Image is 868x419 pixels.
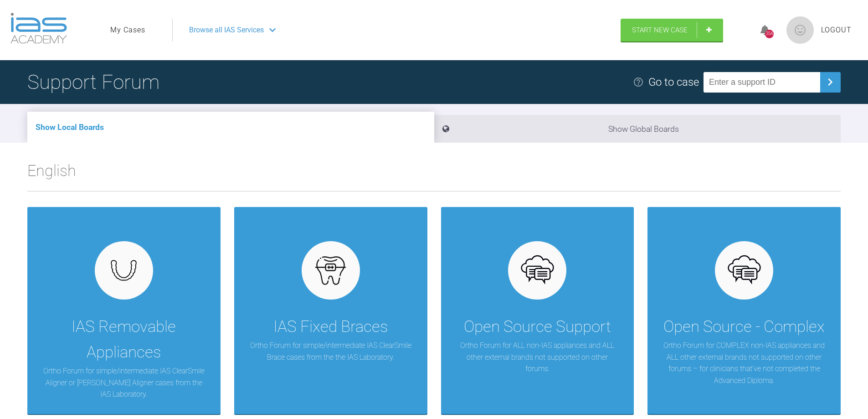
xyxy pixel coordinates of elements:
img: profile.png [786,16,814,44]
img: logo-light.3e3ef733.png [10,13,67,44]
h2: English [27,158,841,191]
p: Ortho Forum for ALL non-IAS appliances and ALL other external brands not supported on other forums. [455,340,621,375]
a: IAS Removable AppliancesOrtho Forum for simple/intermediate IAS ClearSmile Aligner or [PERSON_NAM... [27,207,221,414]
a: Open Source - ComplexOrtho Forum for COMPLEX non-IAS appliances and ALL other external brands not... [647,207,841,414]
p: Ortho Forum for simple/intermediate IAS ClearSmile Aligner or [PERSON_NAME] Aligner cases from th... [41,365,207,400]
p: Ortho Forum for simple/intermediate IAS ClearSmile Brace cases from the the IAS Laboratory. [248,340,414,363]
li: Show Global Boards [434,115,841,143]
input: Enter a support ID [704,72,820,93]
a: IAS Fixed BracesOrtho Forum for simple/intermediate IAS ClearSmile Brace cases from the the IAS L... [234,207,427,414]
img: chevronRight.28bd32b0.svg [823,75,837,89]
a: Open Source SupportOrtho Forum for ALL non-IAS appliances and ALL other external brands not suppo... [441,207,634,414]
img: fixed.9f4e6236.svg [313,253,348,288]
span: Start New Case [632,26,688,34]
div: IAS Removable Appliances [41,314,207,365]
img: opensource.6e495855.svg [520,253,555,288]
div: Open Source - Complex [663,314,825,340]
p: Ortho Forum for COMPLEX non-IAS appliances and ALL other external brands not supported on other f... [661,340,827,386]
div: 354 [765,30,774,38]
img: opensource.6e495855.svg [727,253,762,288]
a: Start New Case [621,19,723,41]
div: Go to case [648,73,699,91]
a: Logout [821,24,852,36]
div: Open Source Support [464,314,611,340]
li: Show Local Boards [27,112,434,143]
a: My Cases [110,24,145,36]
img: help.e70b9f3d.svg [633,77,644,88]
img: removables.927eaa4e.svg [106,257,141,284]
div: IAS Fixed Braces [273,314,388,340]
h1: Support Forum [27,66,159,98]
span: Browse all IAS Services [189,24,264,36]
